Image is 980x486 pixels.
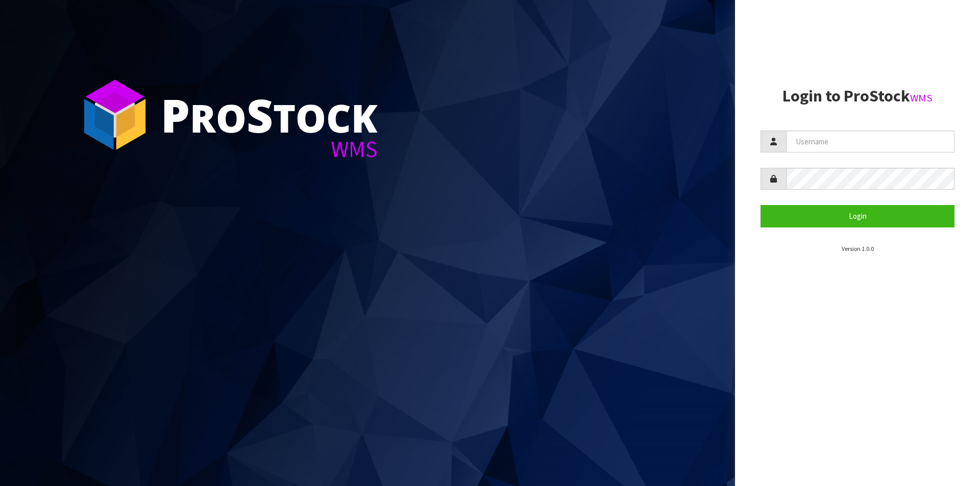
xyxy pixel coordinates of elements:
span: S [247,84,273,146]
div: ro tock [161,92,378,138]
small: WMS [910,91,933,105]
img: ProStock Cube [77,76,153,153]
input: Username [786,131,954,152]
div: WMS [161,138,378,161]
h2: Login to ProStock [761,87,954,105]
button: Login [761,205,954,227]
span: P [161,84,190,146]
small: Version 1.0.0 [842,245,874,252]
